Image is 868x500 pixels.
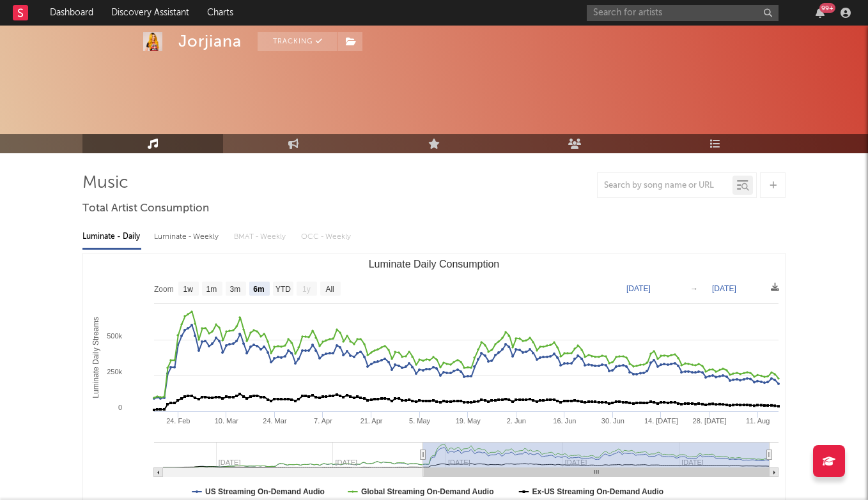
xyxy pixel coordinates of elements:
span: Total Artist Consumption [82,201,209,216]
text: 11. Aug [746,417,770,425]
text: 6m [253,285,264,294]
text: 3m [230,285,241,294]
text: YTD [275,285,291,294]
input: Search by song name or URL [598,181,732,191]
text: 30. Jun [601,417,624,425]
button: 99+ [816,8,825,18]
text: 10. Mar [215,417,239,425]
div: Jorjiana [178,32,242,51]
text: Global Streaming On-Demand Audio [361,487,494,496]
button: Tracking [258,32,337,51]
text: → [690,284,698,293]
div: Luminate - Daily [82,226,141,248]
text: 2. Jun [507,417,526,425]
text: 24. Feb [166,417,190,425]
text: 16. Jun [553,417,576,425]
text: 500k [107,332,122,340]
text: Luminate Daily Streams [91,317,100,398]
text: 1y [302,285,311,294]
text: Ex-US Streaming On-Demand Audio [532,487,664,496]
text: [DATE] [626,284,651,293]
div: Luminate - Weekly [154,226,221,248]
text: US Streaming On-Demand Audio [205,487,325,496]
input: Search for artists [587,5,779,21]
text: Zoom [154,285,174,294]
text: 21. Apr [360,417,383,425]
text: 1w [183,285,194,294]
text: 250k [107,368,122,375]
text: All [325,285,334,294]
text: 5. May [409,417,431,425]
div: 99 + [819,3,835,13]
text: 28. [DATE] [693,417,727,425]
text: 19. May [456,417,481,425]
text: Luminate Daily Consumption [369,259,500,269]
text: 7. Apr [314,417,332,425]
text: 14. [DATE] [644,417,678,425]
text: 1m [206,285,217,294]
text: 24. Mar [263,417,287,425]
text: 0 [118,404,122,411]
text: [DATE] [712,284,736,293]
